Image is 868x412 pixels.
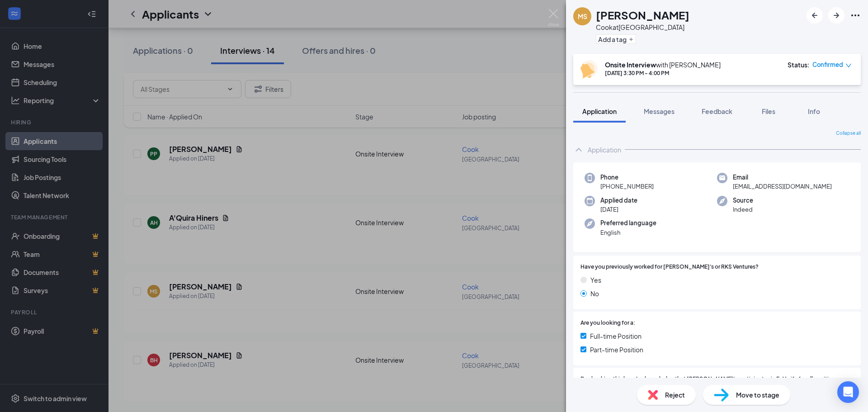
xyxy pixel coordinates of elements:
span: Have you previously worked for [PERSON_NAME]'s or RKS Ventures? [580,263,759,271]
svg: Plus [628,37,634,42]
h1: [PERSON_NAME] [596,7,689,23]
svg: ArrowRight [831,10,842,21]
svg: ChevronUp [573,144,584,155]
div: Open Intercom Messenger [837,381,859,403]
span: Info [808,107,820,115]
span: Confirmed [812,60,843,69]
div: [DATE] 3:30 PM - 4:00 PM [605,69,721,77]
span: Messages [644,107,675,115]
div: Application [588,145,621,154]
span: Indeed [733,205,753,214]
div: Cook at [GEOGRAPHIC_DATA] [596,23,689,32]
span: down [845,62,852,69]
span: Feedback [702,107,732,115]
span: Applied date [600,196,637,205]
span: No [590,289,599,298]
button: ArrowLeftNew [807,7,823,24]
button: PlusAdd a tag [596,34,636,44]
span: Files [762,107,775,115]
span: Application [582,107,617,115]
span: Phone [600,173,654,182]
span: Yes [590,275,601,285]
span: [PHONE_NUMBER] [600,182,654,191]
span: Collapse all [836,130,861,137]
div: MS [578,12,587,21]
span: Are you looking for a: [580,319,635,327]
span: Reject [665,390,685,400]
span: Email [733,173,832,182]
span: Part-time Position [590,345,643,355]
button: ArrowRight [828,7,844,24]
span: English [600,228,656,237]
span: Full-time Position [590,331,642,341]
span: [EMAIL_ADDRESS][DOMAIN_NAME] [733,182,832,191]
b: Onsite Interview [605,61,656,69]
span: [DATE] [600,205,637,214]
div: with [PERSON_NAME] [605,60,721,69]
svg: Ellipses [850,10,861,21]
span: By checking this box, I acknowledge that [PERSON_NAME]'s participates in E-Verify for all positions. [580,375,840,384]
span: Preferred language [600,218,656,227]
span: Source [733,196,753,205]
svg: ArrowLeftNew [809,10,820,21]
span: Move to stage [736,390,779,400]
div: Status : [788,60,810,69]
